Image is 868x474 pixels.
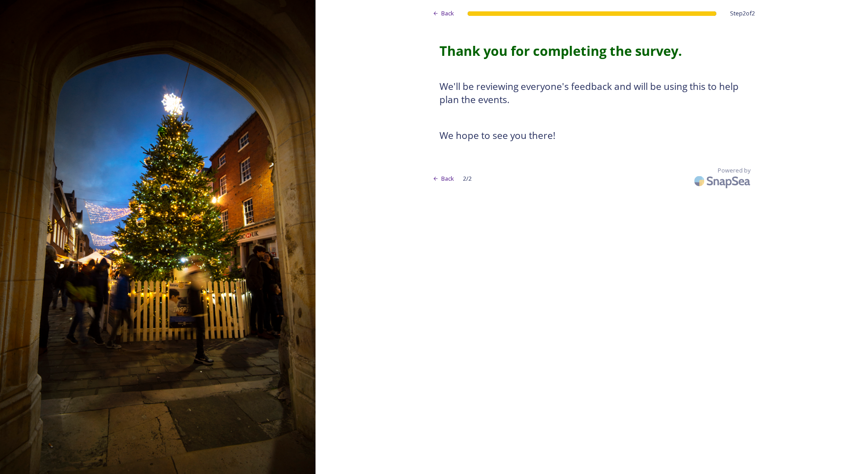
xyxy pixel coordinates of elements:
span: Powered by [718,166,750,175]
h3: We hope to see you there! [439,129,744,143]
strong: Thank you for completing the survey. [439,42,682,59]
span: Back [441,9,454,18]
img: SnapSea Logo [691,170,755,192]
span: 2 / 2 [463,174,472,183]
h3: We'll be reviewing everyone's feedback and will be using this to help plan the events. [439,80,744,107]
span: Step 2 of 2 [730,9,755,18]
span: Back [441,174,454,183]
